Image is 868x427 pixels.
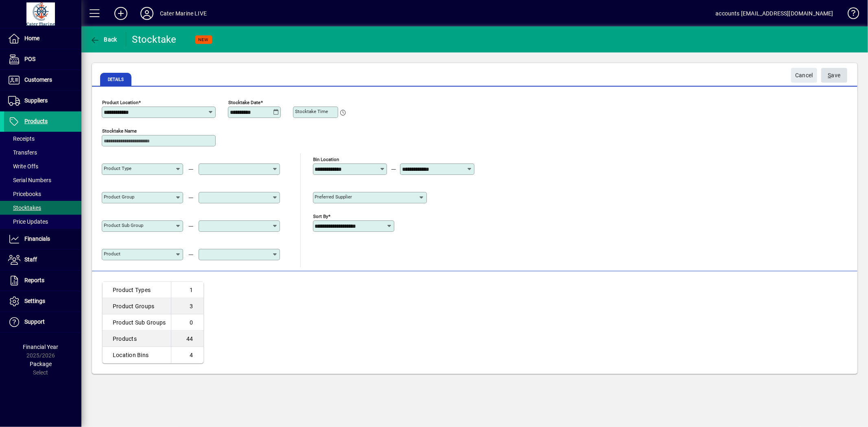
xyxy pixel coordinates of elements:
[4,70,81,90] a: Customers
[842,2,858,28] a: Knowledge Base
[30,361,52,367] span: Package
[104,194,134,200] mat-label: Product Group
[108,6,134,21] button: Add
[8,135,35,142] span: Receipts
[8,191,41,197] span: Pricebooks
[8,177,51,183] span: Serial Numbers
[228,100,260,105] mat-label: Stocktake Date
[313,213,328,219] mat-label: Sort By
[8,205,41,211] span: Stocktakes
[171,298,203,314] td: 3
[4,173,81,187] a: Serial Numbers
[24,35,39,41] span: Home
[104,222,143,228] mat-label: Product Sub group
[828,72,831,78] span: S
[4,146,81,159] a: Transfers
[100,73,131,86] span: Details
[8,149,37,156] span: Transfers
[716,7,833,20] div: accounts [EMAIL_ADDRESS][DOMAIN_NAME]
[88,32,119,47] button: Back
[24,235,50,242] span: Financials
[171,282,203,298] td: 1
[4,49,81,70] a: POS
[104,251,120,257] mat-label: Product
[24,318,45,325] span: Support
[104,166,131,171] mat-label: Product Type
[4,91,81,111] a: Suppliers
[4,132,81,146] a: Receipts
[24,298,45,304] span: Settings
[132,33,177,46] div: Stocktake
[171,347,203,363] td: 4
[8,163,38,170] span: Write Offs
[171,314,203,331] td: 0
[313,157,339,162] mat-label: Bin Location
[795,69,813,82] span: Cancel
[4,312,81,332] a: Support
[24,97,48,104] span: Suppliers
[103,298,171,314] td: Product Groups
[102,128,137,134] mat-label: Stocktake Name
[24,256,37,263] span: Staff
[199,37,209,42] span: NEW
[8,218,48,225] span: Price Updates
[134,6,160,21] button: Profile
[4,201,81,215] a: Stocktakes
[828,69,841,82] span: ave
[103,331,171,347] td: Products
[791,68,817,83] button: Cancel
[315,194,352,200] mat-label: Preferred Supplier
[4,28,81,49] a: Home
[23,344,59,350] span: Financial Year
[24,277,44,283] span: Reports
[4,291,81,312] a: Settings
[4,215,81,229] a: Price Updates
[4,229,81,249] a: Financials
[103,347,171,363] td: Location Bins
[160,7,207,20] div: Cater Marine LIVE
[4,270,81,291] a: Reports
[171,331,203,347] td: 44
[24,76,52,83] span: Customers
[4,187,81,201] a: Pricebooks
[4,250,81,270] a: Staff
[821,68,847,83] button: Save
[81,32,126,47] app-page-header-button: Back
[103,282,171,298] td: Product Types
[24,56,35,62] span: POS
[103,314,171,331] td: Product Sub Groups
[102,100,138,105] mat-label: Product Location
[90,36,117,43] span: Back
[4,159,81,173] a: Write Offs
[24,118,48,124] span: Products
[295,109,328,114] mat-label: Stocktake Time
